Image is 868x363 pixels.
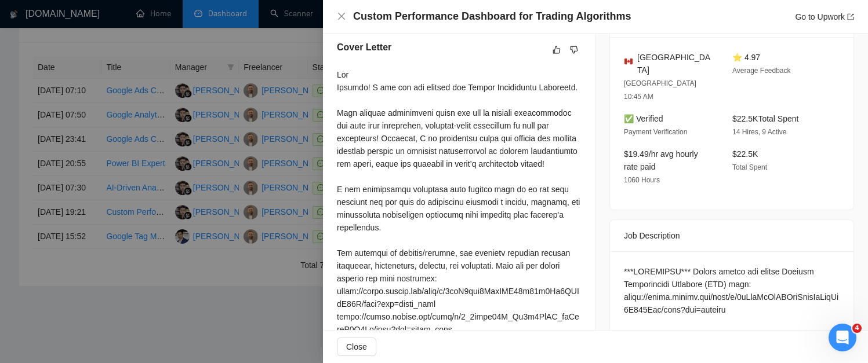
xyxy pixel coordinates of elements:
[624,128,687,136] span: Payment Verification
[732,128,786,136] span: 14 Hires, 9 Active
[624,149,698,171] span: $19.49/hr avg hourly rate paid
[346,340,367,353] span: Close
[353,9,631,24] h4: Custom Performance Dashboard for Trading Algorithms
[852,324,862,333] span: 4
[732,163,767,171] span: Total Spent
[847,13,854,20] span: export
[732,114,798,123] span: $22.5K Total Spent
[732,53,760,62] span: ⭐ 4.97
[567,43,581,57] button: dislike
[624,79,696,101] span: [GEOGRAPHIC_DATA] 10:45 AM
[624,176,660,184] span: 1060 Hours
[829,324,856,351] iframe: Intercom live chat
[624,57,633,65] img: 🇨🇦
[550,43,564,57] button: like
[637,51,714,76] span: [GEOGRAPHIC_DATA]
[795,12,854,21] a: Go to Upworkexport
[337,338,376,356] button: Close
[732,67,791,75] span: Average Feedback
[337,41,391,54] h5: Cover Letter
[570,45,578,54] span: dislike
[732,149,758,159] span: $22.5K
[337,12,346,21] span: close
[624,114,663,123] span: ✅ Verified
[553,45,561,54] span: like
[337,12,346,21] button: Close
[624,220,840,251] div: Job Description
